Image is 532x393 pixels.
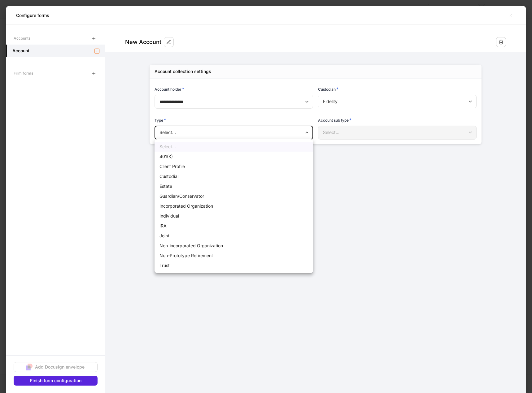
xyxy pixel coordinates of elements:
[155,251,313,261] li: Non-Prototype Retirement
[155,181,313,191] li: Estate
[155,162,313,171] li: Client Profile
[155,152,313,162] li: 401(K)
[155,171,313,181] li: Custodial
[155,191,313,201] li: Guardian/Conservator
[155,261,313,270] li: Trust
[155,241,313,251] li: Non-incorporated Organization
[155,211,313,221] li: Individual
[155,221,313,231] li: IRA
[155,201,313,211] li: Incorporated Organization
[155,231,313,241] li: Joint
